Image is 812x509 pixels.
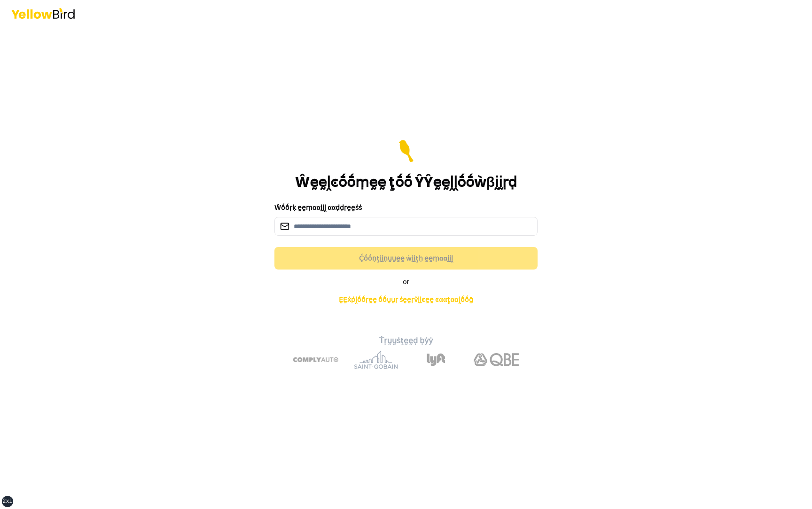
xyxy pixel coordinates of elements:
div: 2xl [2,498,13,505]
label: Ŵṓṓṛḳ ḛḛṃααḭḭḽ ααḍḍṛḛḛṡṡ [274,203,362,212]
a: ḚḚẋṗḽṓṓṛḛḛ ṓṓṵṵṛ ṡḛḛṛṽḭḭͼḛḛ ͼααţααḽṓṓḡ [331,290,480,309]
span: or [403,277,409,286]
h1: Ŵḛḛḽͼṓṓṃḛḛ ţṓṓ ŶŶḛḛḽḽṓṓẁβḭḭṛḍ [295,174,517,191]
p: Ṫṛṵṵṡţḛḛḍ ḅẏẏ [241,335,571,347]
